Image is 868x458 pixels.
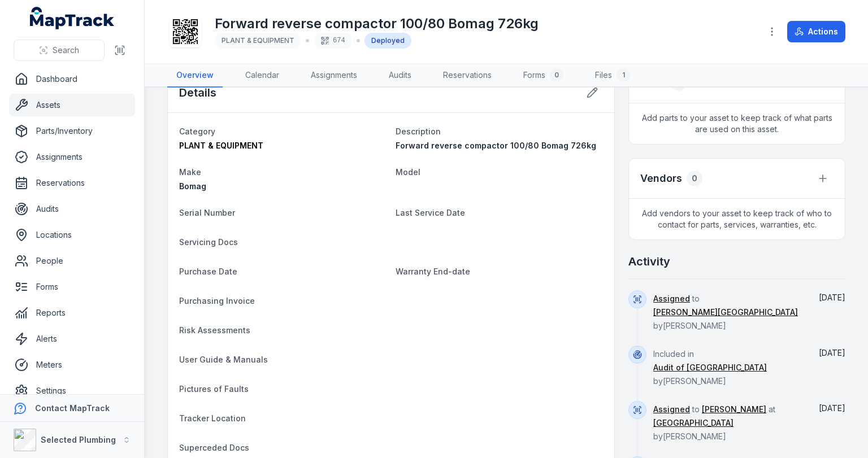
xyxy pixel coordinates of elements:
span: [DATE] [819,348,845,357]
span: Pictures of Faults [179,384,249,394]
time: 6/13/2025, 2:26:45 PM [819,403,845,413]
time: 7/25/2025, 9:03:18 AM [819,348,845,357]
a: Assets [9,94,135,116]
span: Make [179,167,201,177]
a: Audits [380,64,420,88]
span: to at by [PERSON_NAME] [653,404,775,441]
span: Included in by [PERSON_NAME] [653,349,767,386]
span: [DATE] [819,293,845,302]
span: Risk Assessments [179,325,250,335]
span: to by [PERSON_NAME] [653,294,798,330]
span: Add vendors to your asset to keep track of who to contact for parts, services, warranties, etc. [629,199,845,239]
span: Category [179,127,215,136]
span: Last Service Date [396,208,465,217]
span: Forward reverse compactor 100/80 Bomag 726kg [396,141,596,150]
span: Search [53,45,79,56]
span: Bomag [179,181,206,191]
span: Purchase Date [179,267,237,276]
span: Purchasing Invoice [179,296,255,306]
span: Serial Number [179,208,235,217]
time: 8/20/2025, 2:49:33 PM [819,293,845,302]
a: Calendar [236,64,288,88]
a: Alerts [9,328,135,350]
span: PLANT & EQUIPMENT [179,141,263,150]
a: Audits [9,198,135,220]
a: Settings [9,380,135,402]
a: Reservations [434,64,501,88]
a: Forms [9,276,135,298]
strong: Selected Plumbing [41,435,116,444]
a: Files1 [586,64,639,88]
button: Actions [787,21,845,42]
a: Dashboard [9,68,135,90]
span: Model [396,167,420,177]
a: Assigned [653,404,690,415]
a: People [9,250,135,272]
span: Superceded Docs [179,443,249,452]
a: Assignments [9,146,135,168]
a: Locations [9,224,135,246]
a: [PERSON_NAME] [702,404,766,415]
a: Parts/Inventory [9,120,135,142]
a: Reports [9,302,135,324]
span: Tracker Location [179,413,246,423]
div: 0 [550,68,563,82]
span: Add parts to your asset to keep track of what parts are used on this asset. [629,103,845,144]
button: Search [14,40,105,61]
span: Description [396,127,441,136]
strong: Contact MapTrack [35,403,110,413]
div: 674 [314,33,352,49]
a: [PERSON_NAME][GEOGRAPHIC_DATA] [653,307,798,318]
a: Overview [167,64,223,88]
span: [DATE] [819,403,845,413]
div: Deployed [364,33,411,49]
h2: Details [179,85,216,101]
a: [GEOGRAPHIC_DATA] [653,417,734,429]
h1: Forward reverse compactor 100/80 Bomag 726kg [215,15,539,33]
a: Reservations [9,172,135,194]
span: User Guide & Manuals [179,355,268,364]
span: Warranty End-date [396,267,470,276]
span: PLANT & EQUIPMENT [222,36,294,45]
a: Meters [9,354,135,376]
h3: Vendors [640,171,682,186]
div: 0 [687,171,702,186]
a: Audit of [GEOGRAPHIC_DATA] [653,362,767,373]
a: MapTrack [30,7,115,29]
a: Forms0 [514,64,572,88]
div: 1 [617,68,630,82]
a: Assignments [302,64,366,88]
span: Servicing Docs [179,237,238,247]
a: Assigned [653,293,690,304]
h2: Activity [628,254,670,269]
